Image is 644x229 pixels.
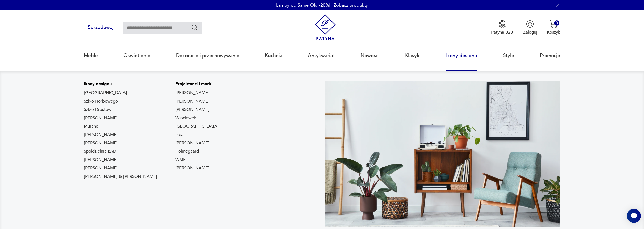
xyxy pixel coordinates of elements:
[84,115,118,121] a: [PERSON_NAME]
[175,140,209,146] a: [PERSON_NAME]
[550,20,557,28] img: Ikona koszyka
[491,29,513,35] p: Patyna B2B
[175,81,219,87] p: Projektanci i marki
[84,90,127,96] a: [GEOGRAPHIC_DATA]
[175,132,183,138] a: Ikea
[276,2,330,8] p: Lampy od Same Old -20%!
[84,26,118,30] a: Sprzedawaj
[191,24,198,31] button: Szukaj
[175,98,209,104] a: [PERSON_NAME]
[84,44,98,67] a: Meble
[175,107,209,113] a: [PERSON_NAME]
[84,148,116,155] a: Spółdzielnia ŁAD
[526,20,534,28] img: Ikonka użytkownika
[361,44,380,67] a: Nowości
[554,20,559,26] div: 0
[547,20,560,35] button: 0Koszyk
[491,20,513,35] button: Patyna B2B
[491,20,513,35] a: Ikona medaluPatyna B2B
[123,44,150,67] a: Oświetlenie
[84,132,118,138] a: [PERSON_NAME]
[84,98,118,104] a: Szkło Horbowego
[175,123,219,129] a: [GEOGRAPHIC_DATA]
[84,157,118,163] a: [PERSON_NAME]
[540,44,560,67] a: Promocje
[334,2,368,8] a: Zobacz produkty
[627,209,641,223] iframe: Smartsupp widget button
[308,44,335,67] a: Antykwariat
[325,81,560,227] img: Meble
[446,44,477,67] a: Ikony designu
[498,20,506,28] img: Ikona medalu
[84,140,118,146] a: [PERSON_NAME]
[175,115,196,121] a: Włocławek
[84,107,111,113] a: Szkło Drostów
[175,165,209,171] a: [PERSON_NAME]
[523,20,537,35] button: Zaloguj
[523,29,537,35] p: Zaloguj
[84,22,118,33] button: Sprzedawaj
[265,44,282,67] a: Kuchnia
[84,174,157,180] a: [PERSON_NAME] & [PERSON_NAME]
[175,157,186,163] a: WMF
[176,44,239,67] a: Dekoracje i przechowywanie
[405,44,421,67] a: Klasyki
[84,81,157,87] p: Ikony designu
[313,14,338,40] img: Patyna - sklep z meblami i dekoracjami vintage
[503,44,514,67] a: Style
[84,123,98,129] a: Murano
[547,29,560,35] p: Koszyk
[84,165,118,171] a: [PERSON_NAME]
[175,148,199,155] a: Holmegaard
[175,90,209,96] a: [PERSON_NAME]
